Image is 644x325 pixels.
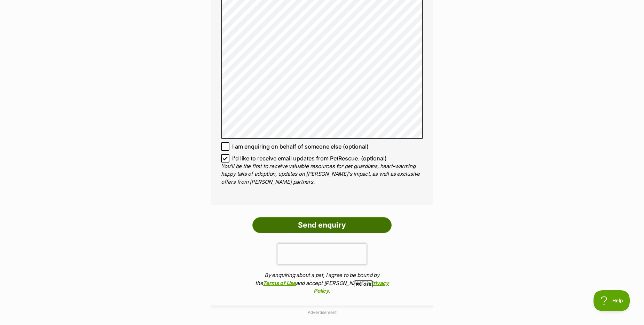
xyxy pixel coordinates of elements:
[232,142,369,151] span: I am enquiring on behalf of someone else (optional)
[277,244,367,264] iframe: reCAPTCHA
[314,280,389,294] a: Privacy Policy.
[232,154,387,162] span: I'd like to receive email updates from PetRescue. (optional)
[221,162,423,186] p: You'll be the first to receive valuable resources for pet guardians, heart-warming happy tails of...
[252,271,392,295] p: By enquiring about a pet, I agree to be bound by the and accept [PERSON_NAME]'s
[354,280,373,287] span: Close
[263,280,296,286] a: Terms of Use
[252,217,392,233] input: Send enquiry
[195,290,449,322] iframe: Advertisement
[594,290,630,311] iframe: Help Scout Beacon - Open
